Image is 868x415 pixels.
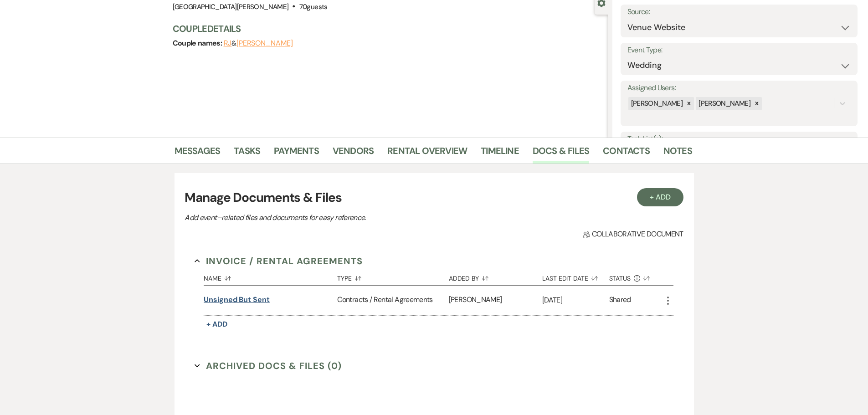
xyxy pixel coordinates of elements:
h3: Manage Documents & Files [185,188,683,207]
a: Tasks [234,143,260,164]
a: Payments [274,143,319,164]
button: unsigned but sent [204,294,270,305]
div: [PERSON_NAME] [696,97,752,110]
button: Type [337,268,448,285]
button: + Add [204,318,230,331]
label: Event Type: [627,44,851,57]
span: Couple names: [173,38,224,48]
label: Assigned Users: [627,82,851,95]
span: 70 guests [299,2,328,11]
button: [PERSON_NAME] [236,40,293,47]
a: Rental Overview [387,143,467,164]
span: Collaborative document [583,229,683,240]
button: Status [609,268,663,285]
div: [PERSON_NAME] [449,286,542,315]
span: & [224,39,293,48]
div: [PERSON_NAME] [628,97,684,110]
p: [DATE] [542,294,609,306]
h3: Couple Details [173,22,599,35]
a: Messages [175,143,221,164]
a: Contacts [603,143,650,164]
span: + Add [206,319,227,329]
p: Add event–related files and documents for easy reference. [185,212,503,224]
div: Contracts / Rental Agreements [337,286,448,315]
label: Task List(s): [627,133,851,146]
a: Timeline [481,143,519,164]
label: Source: [627,5,851,19]
button: Name [204,268,337,285]
a: Notes [663,143,692,164]
button: Last Edit Date [542,268,609,285]
button: Invoice / Rental Agreements [195,254,363,268]
div: Shared [609,294,631,307]
a: Docs & Files [533,143,589,164]
button: + Add [637,188,683,206]
span: [GEOGRAPHIC_DATA][PERSON_NAME] [173,2,289,11]
button: Archived Docs & Files (0) [195,359,342,373]
span: Status [609,275,631,282]
button: Added By [449,268,542,285]
button: RJ [224,40,232,47]
a: Vendors [333,143,374,164]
